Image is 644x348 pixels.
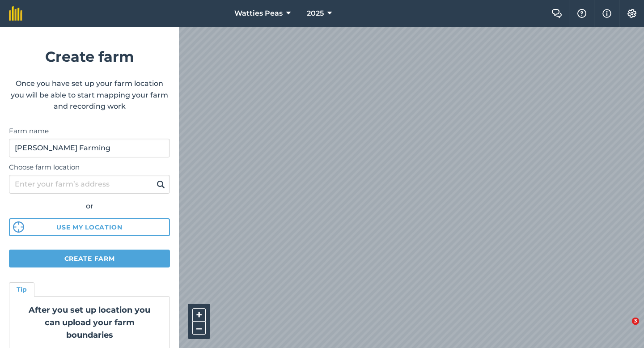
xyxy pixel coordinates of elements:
iframe: Intercom live chat [614,318,635,339]
h1: Create farm [9,45,170,68]
img: A question mark icon [576,9,587,18]
img: Two speech bubbles overlapping with the left bubble in the forefront [551,9,562,18]
strong: After you set up location you can upload your farm boundaries [29,305,150,340]
span: 3 [632,318,639,325]
h4: Tip [17,284,27,294]
input: Farm name [9,139,170,157]
span: Watties Peas [234,8,283,19]
p: Once you have set up your farm location you will be able to start mapping your farm and recording... [9,78,170,112]
button: – [192,322,206,335]
label: Farm name [9,126,170,136]
img: svg+xml;base64,PHN2ZyB4bWxucz0iaHR0cDovL3d3dy53My5vcmcvMjAwMC9zdmciIHdpZHRoPSIxOSIgaGVpZ2h0PSIyNC... [157,179,165,190]
img: A cog icon [627,9,637,18]
label: Choose farm location [9,162,170,173]
input: Enter your farm’s address [9,175,170,194]
img: fieldmargin Logo [9,6,22,21]
button: Use my location [9,218,170,236]
button: Create farm [9,250,170,267]
img: svg%3e [13,221,24,233]
img: svg+xml;base64,PHN2ZyB4bWxucz0iaHR0cDovL3d3dy53My5vcmcvMjAwMC9zdmciIHdpZHRoPSIxNyIgaGVpZ2h0PSIxNy... [602,8,611,19]
span: 2025 [307,8,324,19]
div: or [9,200,170,212]
button: + [192,308,206,322]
